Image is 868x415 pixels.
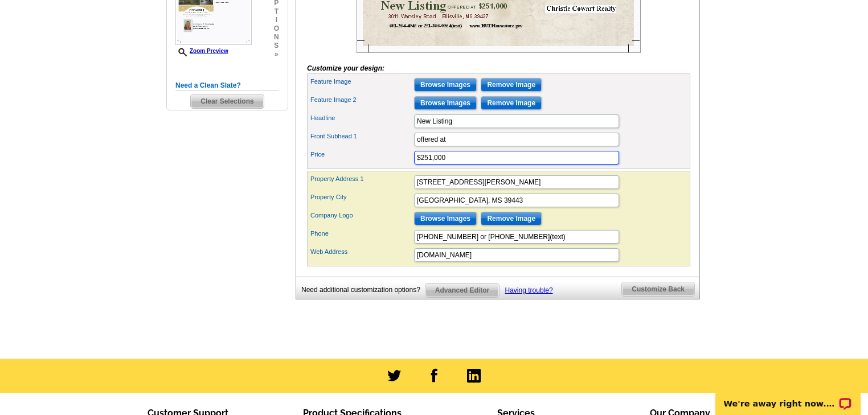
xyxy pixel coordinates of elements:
[274,7,279,16] span: t
[425,283,499,298] a: Advanced Editor
[274,50,279,59] span: »
[708,379,868,415] iframe: LiveChat chat widget
[310,77,413,87] label: Feature Image
[481,78,542,92] input: Remove Image
[301,283,425,297] div: Need additional customization options?
[310,211,413,220] label: Company Logo
[310,95,413,105] label: Feature Image 2
[310,132,413,141] label: Front Subhead 1
[414,78,477,92] input: Browse Images
[310,247,413,257] label: Web Address
[481,96,542,110] input: Remove Image
[414,212,477,225] input: Browse Images
[307,64,384,72] i: Customize your design:
[191,94,263,108] span: Clear Selections
[310,174,413,184] label: Property Address 1
[274,16,279,24] span: i
[622,282,694,296] span: Customize Back
[310,192,413,202] label: Property City
[310,150,413,159] label: Price
[414,96,477,110] input: Browse Images
[310,229,413,239] label: Phone
[175,48,228,54] a: Zoom Preview
[274,42,279,50] span: s
[481,212,542,225] input: Remove Image
[274,24,279,33] span: o
[425,283,499,297] span: Advanced Editor
[175,80,279,91] h5: Need a Clean Slate?
[310,113,413,123] label: Headline
[274,33,279,42] span: n
[505,286,553,294] a: Having trouble?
